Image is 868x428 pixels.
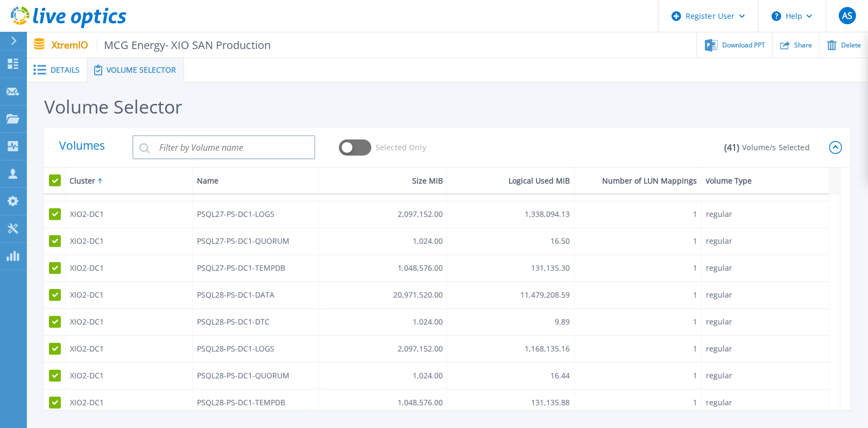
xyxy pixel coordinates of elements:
span: MCG Energy- XIO SAN Production [97,39,271,51]
div: 16.50 [551,237,570,246]
div: XIO2-DC1 [70,345,104,354]
div: 131,135.88 [531,399,570,408]
span: Selected Only [376,142,426,153]
span: Volume Selector [107,66,176,74]
div: PSQL28-PS-DC1-DATA [197,291,274,300]
div: XIO2-DC1 [70,237,104,246]
div: PSQL27-PS-DC1-QUORUM [197,237,290,246]
div: 1 [693,318,697,327]
div: 1,024.00 [413,372,443,381]
div: XIO2-DC1 [70,399,104,408]
div: 2,097,152.00 [398,211,443,219]
div: 1,024.00 [413,318,443,327]
div: 1 [693,264,697,273]
div: XIO2-DC1 [70,291,104,300]
span: Download PPT [722,42,765,48]
div: regular [706,399,732,408]
p: Volumes [59,140,113,155]
div: Volume Selector [44,96,182,117]
div: PSQL27-PS-DC1-LOGS [197,211,274,219]
div: regular [706,372,732,381]
div: 131,135.30 [531,264,570,273]
div: 1 [693,211,697,219]
div: Cluster [70,173,96,188]
div: 1 [693,399,697,408]
div: regular [706,237,732,246]
div: XIO2-DC1 [70,211,104,219]
div: 1,048,576.00 [398,399,443,408]
div: 1,024.00 [413,237,443,246]
div: 1,338,094.13 [525,211,570,219]
div: 1 [693,291,697,300]
div: Name [197,173,218,188]
div: 1 [693,345,697,354]
div: PSQL28-PS-DC1-DTC [197,318,270,327]
p: ( 41 ) [724,142,740,153]
span: Share [794,42,812,48]
div: regular [706,318,732,327]
div: 20,971,520.00 [393,291,443,300]
div: XIO2-DC1 [70,372,104,381]
div: regular [706,291,732,300]
div: regular [706,345,732,354]
div: 2,097,152.00 [398,345,443,354]
div: PSQL28-PS-DC1-QUORUM [197,372,290,381]
div: 1,168,135.16 [525,345,570,354]
div: Size MiB [412,173,443,188]
p: Volume/s Selected [743,142,810,153]
div: Volume Type [706,173,752,188]
div: PSQL28-PS-DC1-TEMPDB [197,399,285,408]
input: Filter by Volume name [132,135,315,159]
div: 1,048,576.00 [398,264,443,273]
div: XIO2-DC1 [70,264,104,273]
p: XtremIO [52,39,271,51]
div: Logical Used MiB [509,173,570,188]
div: 11,479,208.59 [520,291,570,300]
div: regular [706,211,732,219]
div: PSQL28-PS-DC1-LOGS [197,345,274,354]
span: Delete [841,42,861,48]
div: 1 [693,237,697,246]
div: Number of LUN Mappings [603,173,697,188]
span: Details [51,66,80,74]
div: 1 [693,372,697,381]
span: AS [842,11,852,20]
div: PSQL27-PS-DC1-TEMPDB [197,264,285,273]
div: regular [706,264,732,273]
div: 16.44 [551,372,570,381]
div: XIO2-DC1 [70,318,104,327]
div: 9.89 [555,318,570,327]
